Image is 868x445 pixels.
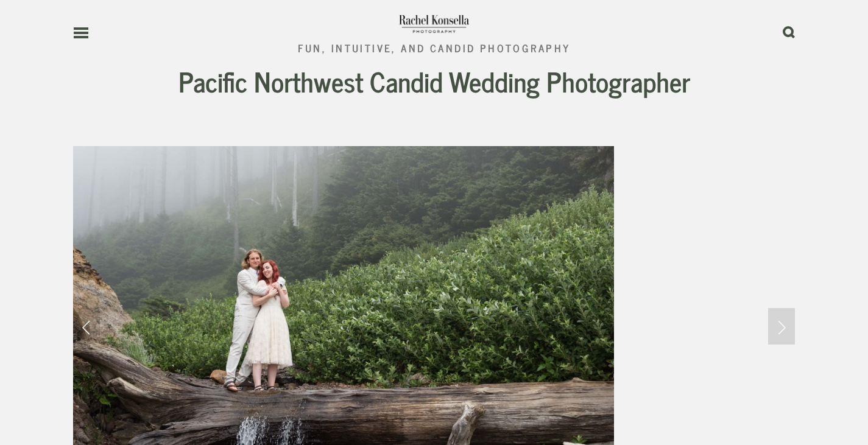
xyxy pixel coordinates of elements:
a: Previous Slide [73,308,100,345]
h1: Pacific Northwest Candid Wedding Photographer [166,66,702,96]
img: PNW Wedding Photographer | Rachel Konsella [398,11,470,35]
div: Fun, Intuitive, and Candid Photography [298,43,571,54]
a: Next Slide [768,308,795,345]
